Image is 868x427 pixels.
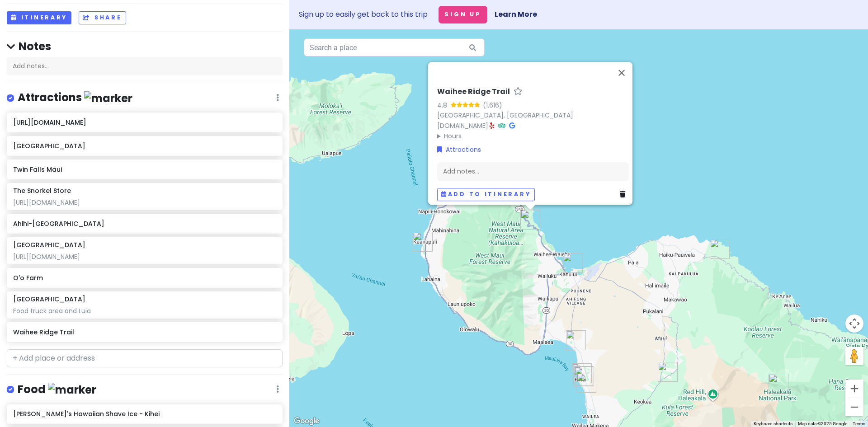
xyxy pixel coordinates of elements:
[437,111,573,120] a: [GEOGRAPHIC_DATA], [GEOGRAPHIC_DATA]
[7,39,283,53] h4: Notes
[568,360,595,387] div: South Maui Fish Company
[845,380,863,398] button: Zoom in
[48,383,96,397] img: marker
[495,9,537,19] a: Learn More
[498,122,505,129] i: Tripadvisor
[571,363,598,390] div: South Maui Gardens
[570,362,597,389] div: Kihei Caffe
[304,38,485,56] input: Search a place
[654,358,681,385] div: O'o Farm
[18,90,132,105] h4: Attractions
[13,187,71,195] h6: The Snorkel Store
[13,274,276,282] h6: O'o Farm
[13,220,276,228] h6: Ahihi-[GEOGRAPHIC_DATA]
[439,6,487,23] button: Sign Up
[853,421,865,426] a: Terms (opens in new tab)
[562,327,590,354] div: Ululani's Hawaiian Shave Ice - Kihei
[765,370,792,397] div: Haleakalā National Park
[798,421,847,426] span: Map data ©2025 Google
[7,349,283,367] input: + Add place or address
[292,415,321,427] a: Open this area in Google Maps (opens a new window)
[437,162,629,181] div: Add notes...
[84,91,132,105] img: marker
[845,347,863,365] button: Drag Pegman onto the map to open Street View
[573,369,600,396] div: The Snorkel Store
[13,295,85,303] h6: [GEOGRAPHIC_DATA]
[514,87,523,97] a: Star place
[706,235,733,263] div: Twin Falls Maui
[13,307,276,315] div: Food truck area and Luia
[845,398,863,416] button: Zoom out
[7,11,71,24] button: Itinerary
[13,241,85,249] h6: [GEOGRAPHIC_DATA]
[13,198,276,206] div: [URL][DOMAIN_NAME]
[483,100,502,110] div: (1,616)
[437,87,510,97] h6: Waihee Ridge Trail
[754,421,793,427] button: Keyboard shortcuts
[437,145,481,155] a: Attractions
[611,62,632,84] button: Close
[437,188,535,202] button: Add to itinerary
[437,87,629,141] div: ·
[437,131,629,141] summary: Hours
[7,57,283,76] div: Add notes...
[509,122,515,129] i: Google Maps
[409,228,436,255] div: Monkeypod Kitchen by Merriman - Kaanapali, Maui
[13,253,276,261] div: [URL][DOMAIN_NAME]
[845,314,863,333] button: Map camera controls
[13,410,276,418] h6: [PERSON_NAME]'s Hawaiian Shave Ice - Kihei
[13,118,276,127] h6: [URL][DOMAIN_NAME]
[13,165,276,174] h6: Twin Falls Maui
[620,190,629,200] a: Delete place
[18,382,96,397] h4: Food
[559,249,586,277] div: Momona Bakery And Coffee Shop
[437,121,488,130] a: [DOMAIN_NAME]
[437,100,451,110] div: 4.8
[13,142,276,150] h6: [GEOGRAPHIC_DATA]
[517,206,544,233] div: Waihee Ridge Trail
[292,415,321,427] img: Google
[79,11,126,24] button: Share
[13,328,276,336] h6: Waihee Ridge Trail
